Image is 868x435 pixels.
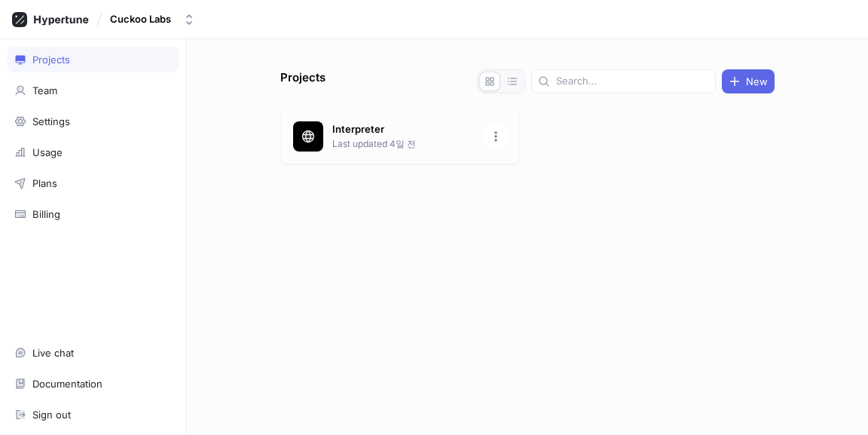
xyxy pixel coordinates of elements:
[8,371,179,397] a: Documentation
[32,146,63,158] div: Usage
[722,69,775,93] button: New
[32,409,71,421] div: Sign out
[8,170,179,196] a: Plans
[8,201,179,227] a: Billing
[280,69,325,93] p: Projects
[332,137,475,151] p: Last updated 4일 전
[104,7,201,32] button: Cuckoo Labs
[32,54,70,66] div: Projects
[556,74,709,89] input: Search...
[32,115,70,127] div: Settings
[32,347,74,359] div: Live chat
[32,378,102,390] div: Documentation
[332,122,475,137] p: Interpreter
[746,77,768,86] span: New
[32,177,57,189] div: Plans
[8,78,179,103] a: Team
[8,139,179,165] a: Usage
[32,208,60,220] div: Billing
[8,47,179,72] a: Projects
[32,84,57,96] div: Team
[8,109,179,134] a: Settings
[110,13,171,26] div: Cuckoo Labs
